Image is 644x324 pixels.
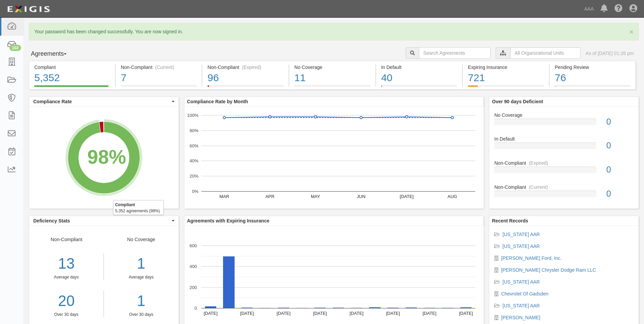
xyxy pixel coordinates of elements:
text: [DATE] [459,311,473,316]
a: Compliant5,352 [29,85,115,91]
div: 40 [381,71,457,85]
a: Expiring Insurance721 [463,85,549,91]
div: (Expired) [242,64,261,71]
text: [DATE] [400,194,413,199]
div: 102 [10,45,21,51]
div: 1 [109,253,173,274]
div: No Coverage [489,112,639,119]
div: No Coverage [104,236,179,318]
a: AAA [581,2,597,16]
div: 7 [121,71,197,85]
div: Average days [109,274,173,280]
div: 11 [294,71,370,85]
text: 80% [189,128,198,133]
input: Search Agreements [419,47,491,59]
a: [US_STATE] AAR [502,303,540,308]
button: Agreements [29,47,80,61]
a: No Coverage11 [289,85,375,91]
input: All Organizational Units [510,47,581,59]
a: Non-Compliant(Current)7 [116,85,202,91]
a: Chevrolet Of Gadsden [501,291,548,296]
div: Non-Compliant (Current) [121,64,197,71]
svg: A chart. [184,107,484,209]
text: JUN [357,194,365,199]
b: Compliance Rate by Month [187,99,248,104]
text: 400 [189,264,197,269]
div: (Current) [529,184,548,191]
text: MAY [311,194,320,199]
div: Over 30 days [29,312,104,318]
a: Non-Compliant(Expired)96 [202,85,289,91]
div: (Expired) [529,160,548,166]
span: × [629,28,633,36]
text: [DATE] [277,311,291,316]
div: 0 [601,116,639,128]
text: 60% [189,143,198,148]
text: 0% [192,189,198,194]
span: Deficiency Stats [33,217,170,224]
a: In Default0 [494,136,633,160]
div: 5,352 [34,71,110,85]
text: [DATE] [350,311,364,316]
a: Pending Review76 [550,85,636,91]
button: Close [629,28,633,35]
div: Non-Compliant [489,160,639,166]
i: Help Center - Complianz [614,5,623,13]
div: 96 [207,71,283,85]
text: [DATE] [422,311,436,316]
div: 0 [601,188,639,200]
a: [US_STATE] AAR [502,279,540,285]
text: 20% [189,174,198,179]
svg: A chart. [29,107,179,209]
div: 98% [87,143,126,171]
a: 1 [109,290,173,312]
a: [US_STATE] AAR [502,232,540,237]
a: No Coverage0 [494,112,633,136]
div: In Default [489,136,639,142]
button: Compliance Rate [29,97,179,106]
div: Non-Compliant [489,184,639,191]
div: Over 30 days [109,312,173,318]
div: Pending Review [555,64,630,71]
div: 5,352 agreements (98%) [113,200,164,215]
div: Expiring Insurance [468,64,544,71]
a: Non-Compliant(Expired)0 [494,160,633,184]
div: 721 [468,71,544,85]
text: 600 [189,243,197,248]
a: Non-Compliant(Current)0 [494,184,633,203]
p: Your password has been changed successfully. You are now signed in. [34,28,633,35]
text: AUG [447,194,457,199]
img: logo-5460c22ac91f19d4615b14bd174203de0afe785f0fc80cf4dbbc73dc1793850b.png [5,3,52,15]
div: In Default [381,64,457,71]
text: [DATE] [204,311,218,316]
text: [DATE] [386,311,400,316]
text: [DATE] [240,311,254,316]
b: Recent Records [492,218,528,223]
text: 40% [189,158,198,163]
a: 20 [29,290,104,312]
text: 0 [195,306,197,311]
a: [PERSON_NAME] [501,315,540,320]
div: (Current) [155,64,174,71]
div: Average days [29,274,104,280]
div: 76 [555,71,630,85]
div: 0 [601,140,639,152]
a: [PERSON_NAME] Ford, Inc. [501,255,562,261]
text: APR [265,194,274,199]
b: Agreements with Expiring Insurance [187,218,270,223]
text: MAR [219,194,229,199]
div: Compliant [34,64,110,71]
div: Non-Compliant [29,236,104,318]
a: [US_STATE] AAR [502,244,540,249]
text: [DATE] [313,311,327,316]
div: No Coverage [294,64,370,71]
div: Non-Compliant (Expired) [207,64,283,71]
div: 0 [601,164,639,176]
button: Deficiency Stats [29,216,179,226]
b: Compliant [115,202,135,207]
a: [PERSON_NAME] Chrysler Dodge Ram LLC [501,267,596,273]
